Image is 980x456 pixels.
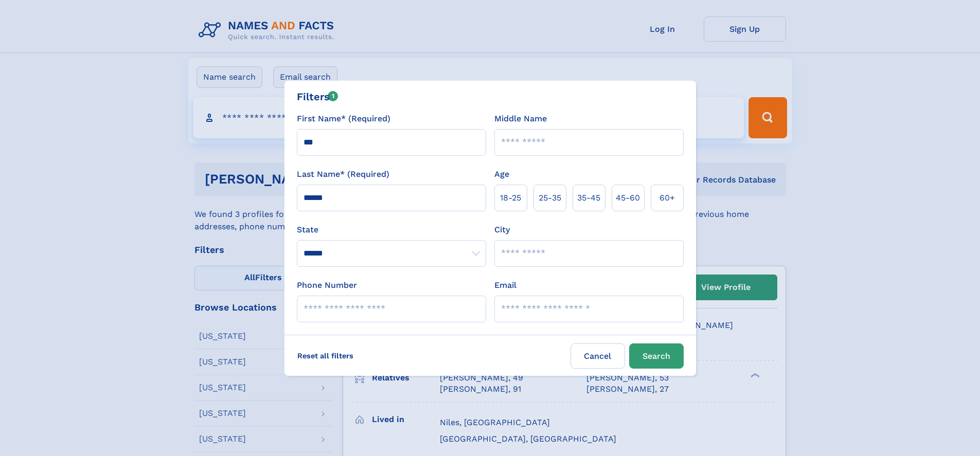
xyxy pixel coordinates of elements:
[500,192,521,204] span: 18‑25
[494,224,510,236] label: City
[297,113,390,125] label: First Name* (Required)
[494,168,509,180] label: Age
[629,343,684,369] button: Search
[577,192,600,204] span: 35‑45
[291,343,360,368] label: Reset all filters
[494,279,516,291] label: Email
[297,224,486,236] label: State
[494,113,547,125] label: Middle Name
[297,168,389,180] label: Last Name* (Required)
[297,279,357,291] label: Phone Number
[297,89,338,104] div: Filters
[539,192,561,204] span: 25‑35
[616,192,640,204] span: 45‑60
[571,343,625,369] label: Cancel
[660,192,675,204] span: 60+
